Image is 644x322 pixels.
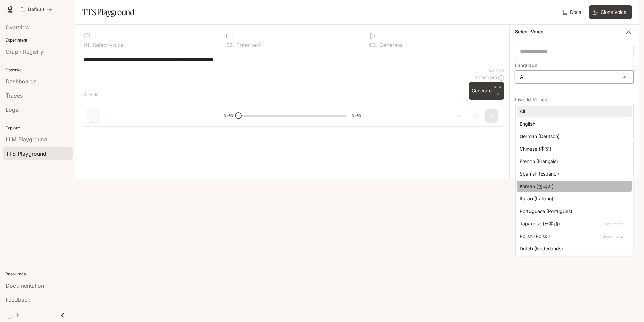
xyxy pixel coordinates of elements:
p: Experimental [602,221,626,227]
div: Dutch (Nederlands) [520,245,626,252]
div: French (Français) [520,158,626,165]
div: German (Deutsch) [520,133,626,140]
div: Spanish (Español) [520,170,626,177]
div: English [520,120,626,127]
div: Polish (Polski) [520,233,626,240]
div: Korean (한국어) [520,183,626,190]
div: Japanese (日本語) [520,220,626,227]
div: Italian (Italiano) [520,195,626,202]
div: Chinese (中文) [520,145,626,152]
div: All [520,108,626,115]
div: Portuguese (Português) [520,208,626,215]
p: Experimental [602,233,626,239]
